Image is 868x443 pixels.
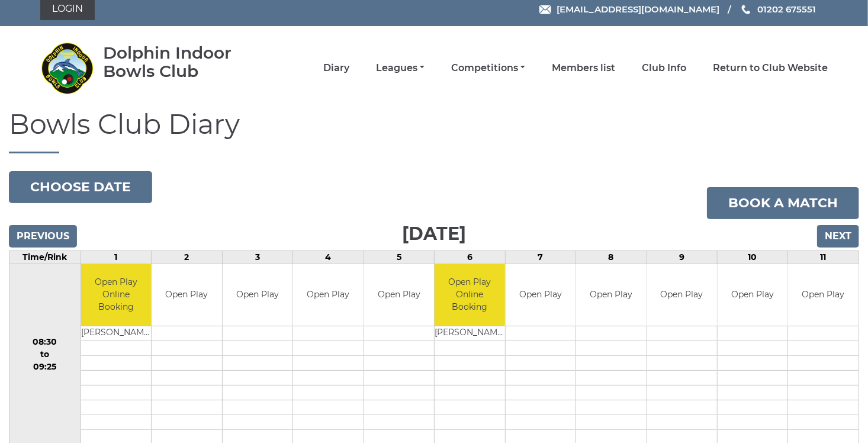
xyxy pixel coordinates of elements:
td: Open Play Online Booking [81,264,151,326]
a: Members list [552,62,615,75]
td: 3 [222,251,292,264]
td: Open Play [718,264,787,326]
div: Dolphin Indoor Bowls Club [103,44,266,81]
span: 01202 675551 [757,4,816,15]
td: 8 [576,251,647,264]
span: [EMAIL_ADDRESS][DOMAIN_NAME] [557,4,719,15]
td: Open Play [152,264,221,326]
img: Phone us [742,5,750,14]
td: 6 [435,251,505,264]
td: 10 [718,251,788,264]
a: Return to Club Website [713,62,828,75]
td: [PERSON_NAME] [435,326,504,341]
input: Previous [9,225,77,248]
td: 2 [152,251,222,264]
td: Open Play [293,264,363,326]
td: 5 [364,251,434,264]
a: Leagues [376,62,425,75]
td: Open Play [364,264,434,326]
td: 4 [293,251,364,264]
a: Diary [323,62,349,75]
button: Choose date [9,171,152,203]
a: Club Info [642,62,686,75]
img: Dolphin Indoor Bowls Club [40,41,94,95]
a: Competitions [451,62,525,75]
td: Open Play [788,264,859,326]
a: Book a match [707,187,859,219]
a: Email [EMAIL_ADDRESS][DOMAIN_NAME] [539,2,719,16]
td: Time/Rink [9,251,81,264]
td: Open Play [223,264,292,326]
td: 9 [647,251,717,264]
td: Open Play [576,264,646,326]
td: 11 [788,251,859,264]
td: [PERSON_NAME] [81,326,151,341]
input: Next [817,225,859,248]
img: Email [539,5,551,14]
h1: Bowls Club Diary [9,110,859,153]
td: 1 [81,251,151,264]
a: Phone us 01202 675551 [740,2,816,16]
td: Open Play [506,264,576,326]
td: Open Play [647,264,717,326]
td: Open Play Online Booking [435,264,504,326]
td: 7 [505,251,576,264]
